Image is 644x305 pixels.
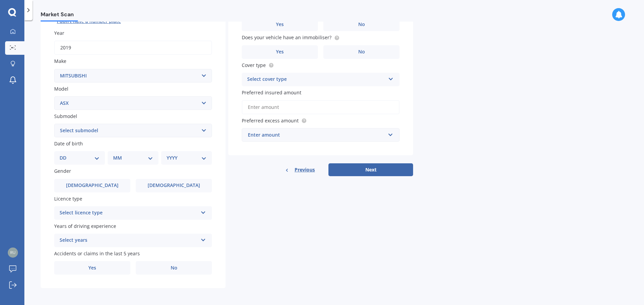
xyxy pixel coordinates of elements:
[54,140,83,147] span: Date of birth
[247,75,385,84] div: Select cover type
[54,30,64,36] span: Year
[242,62,266,68] span: Cover type
[54,223,116,229] span: Years of driving experience
[54,195,82,202] span: Licence type
[60,236,198,244] div: Select years
[54,250,140,257] span: Accidents or claims in the last 5 years
[276,22,284,27] span: Yes
[88,265,96,271] span: Yes
[8,248,18,258] img: f7a1533e6a4436e49a36507f714f9692
[54,113,77,119] span: Submodel
[54,168,71,174] span: Gender
[358,49,365,55] span: No
[242,100,400,114] input: Enter amount
[148,183,200,188] span: [DEMOGRAPHIC_DATA]
[242,34,331,41] span: Does your vehicle have an immobiliser?
[66,183,119,188] span: [DEMOGRAPHIC_DATA]
[276,49,284,55] span: Yes
[328,163,413,176] button: Next
[60,209,198,217] div: Select licence type
[171,265,177,271] span: No
[248,131,385,139] div: Enter amount
[54,58,66,65] span: Make
[242,117,299,124] span: Preferred excess amount
[295,165,315,175] span: Previous
[358,22,365,27] span: No
[54,86,68,92] span: Model
[242,89,301,96] span: Preferred insured amount
[41,11,78,20] span: Market Scan
[54,41,212,55] input: YYYY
